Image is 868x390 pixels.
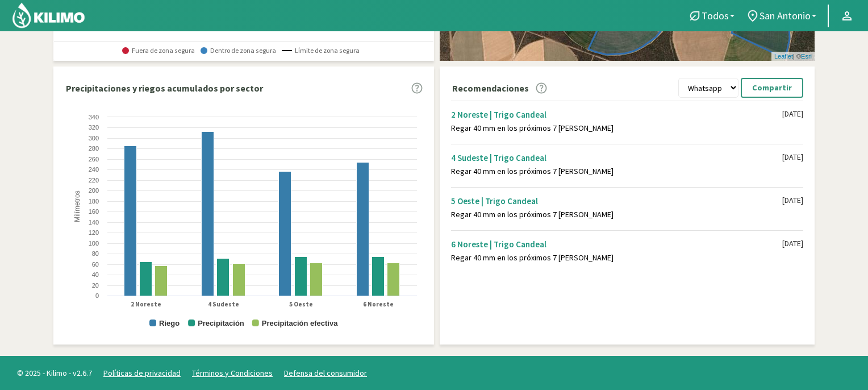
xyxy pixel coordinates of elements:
text: Precipitación efectiva [262,319,338,327]
text: 180 [89,198,99,205]
p: Recomendaciones [452,81,529,95]
text: 5 Oeste [289,300,313,308]
text: 60 [92,261,99,268]
text: 120 [89,229,99,236]
span: Fuera de zona segura [122,47,195,55]
text: 100 [89,240,99,247]
text: 2 Noreste [131,300,161,308]
a: Leaflet [774,53,793,60]
text: 320 [89,124,99,131]
a: Defensa del consumidor [284,368,367,378]
div: [DATE] [782,152,803,162]
text: 260 [89,156,99,163]
text: Riego [159,319,180,327]
div: Regar 40 mm en los próximos 7 [PERSON_NAME] [451,210,782,219]
text: Precipitación [198,319,244,327]
text: 4 Sudeste [208,300,239,308]
span: © 2025 - Kilimo - v2.6.7 [11,367,98,379]
text: 220 [89,177,99,184]
div: Regar 40 mm en los próximos 7 [PERSON_NAME] [451,167,782,176]
div: | © [771,52,815,61]
div: [DATE] [782,239,803,248]
a: Políticas de privacidad [103,368,181,378]
p: Compartir [752,81,792,94]
text: 80 [92,250,99,257]
text: 40 [92,271,99,278]
div: [DATE] [782,109,803,119]
text: 20 [92,282,99,289]
text: 300 [89,135,99,142]
div: 5 Oeste | Trigo Candeal [451,196,782,206]
div: Regar 40 mm en los próximos 7 [PERSON_NAME] [451,253,782,263]
span: San Antonio [759,10,811,22]
span: Límite de zona segura [282,47,360,55]
a: Términos y Condiciones [192,368,273,378]
button: Compartir [741,78,803,98]
div: [DATE] [782,196,803,205]
span: Dentro de zona segura [201,47,276,55]
div: 6 Noreste | Trigo Candeal [451,239,782,250]
div: 2 Noreste | Trigo Candeal [451,109,782,120]
text: 160 [89,208,99,215]
div: 4 Sudeste | Trigo Candeal [451,152,782,163]
img: Kilimo [11,2,86,29]
text: 340 [89,114,99,121]
span: Todos [702,10,729,22]
text: Milímetros [73,191,81,222]
p: Precipitaciones y riegos acumulados por sector [66,81,263,95]
div: Regar 40 mm en los próximos 7 [PERSON_NAME] [451,123,782,133]
a: Esri [801,53,812,60]
text: 0 [95,292,99,299]
text: 6 Noreste [363,300,394,308]
text: 140 [89,219,99,226]
text: 280 [89,145,99,152]
text: 200 [89,187,99,194]
text: 240 [89,166,99,173]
